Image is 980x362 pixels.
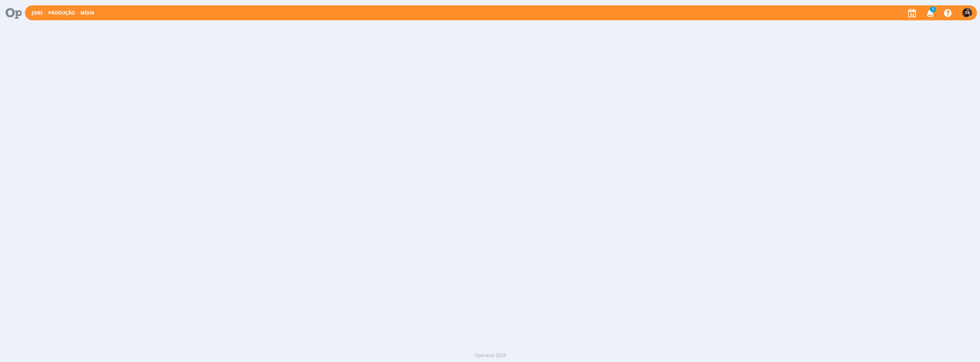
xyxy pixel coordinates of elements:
[78,10,96,16] button: Mídia
[48,10,75,16] a: Produção
[46,10,77,16] button: Produção
[80,10,94,16] a: Mídia
[962,6,972,20] button: B
[29,10,45,16] button: Jobs
[962,8,972,18] img: B
[930,7,936,12] span: 7
[922,6,938,20] button: 7
[32,10,43,16] a: Jobs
